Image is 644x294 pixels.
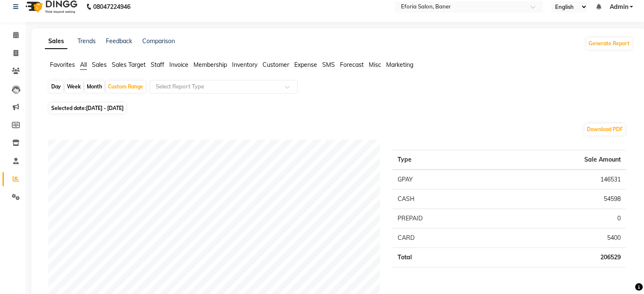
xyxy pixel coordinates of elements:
td: 5400 [493,228,626,248]
th: Sale Amount [493,150,626,170]
td: 54598 [493,190,626,209]
span: Selected date: [49,103,126,113]
span: Customer [263,61,289,69]
td: GPAY [392,170,493,190]
div: Custom Range [106,81,145,93]
a: Feedback [106,37,132,45]
td: PREPAID [392,209,493,228]
span: Sales [92,61,107,69]
a: Sales [45,34,67,49]
button: Download PDF [585,124,625,135]
div: Month [85,81,104,93]
div: Day [49,81,63,93]
span: Sales Target [112,61,146,69]
div: Week [65,81,83,93]
span: Staff [151,61,164,69]
span: Forecast [340,61,364,69]
span: [DATE] - [DATE] [86,105,124,111]
span: Admin [609,3,628,11]
td: Total [392,248,493,267]
span: Expense [294,61,317,69]
a: Comparison [142,37,175,45]
td: 146531 [493,170,626,190]
span: All [80,61,87,69]
span: SMS [322,61,335,69]
td: CARD [392,228,493,248]
span: Invoice [169,61,188,69]
span: Misc [369,61,381,69]
th: Type [392,150,493,170]
td: 206529 [493,248,626,267]
button: Generate Report [586,38,632,49]
span: Membership [193,61,227,69]
span: Favorites [50,61,75,69]
a: Trends [77,37,96,45]
td: CASH [392,190,493,209]
span: Marketing [386,61,413,69]
td: 0 [493,209,626,228]
span: Inventory [232,61,257,69]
